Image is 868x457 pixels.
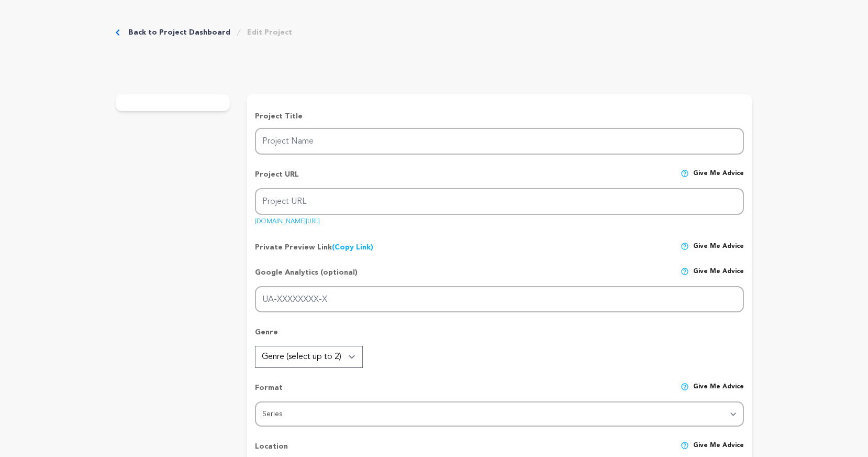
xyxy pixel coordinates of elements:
input: UA-XXXXXXXX-X [255,286,744,313]
p: Google Analytics (optional) [255,267,358,286]
img: help-circle.svg [681,441,689,450]
img: help-circle.svg [681,267,689,276]
a: [DOMAIN_NAME][URL] [255,214,320,225]
div: Breadcrumb [116,27,292,38]
a: Edit Project [247,27,292,38]
img: help-circle.svg [681,242,689,251]
input: Project Name [255,128,744,155]
img: help-circle.svg [681,383,689,391]
img: help-circle.svg [681,169,689,178]
input: Project URL [255,188,744,215]
span: Give me advice [693,383,744,401]
p: Genre [255,327,744,346]
a: (Copy Link) [332,244,373,251]
span: Give me advice [693,267,744,286]
p: Format [255,383,283,401]
p: Project URL [255,169,299,188]
p: Private Preview Link [255,242,373,253]
span: Give me advice [693,169,744,188]
a: Back to Project Dashboard [128,27,230,38]
span: Give me advice [693,242,744,253]
p: Project Title [255,111,744,122]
